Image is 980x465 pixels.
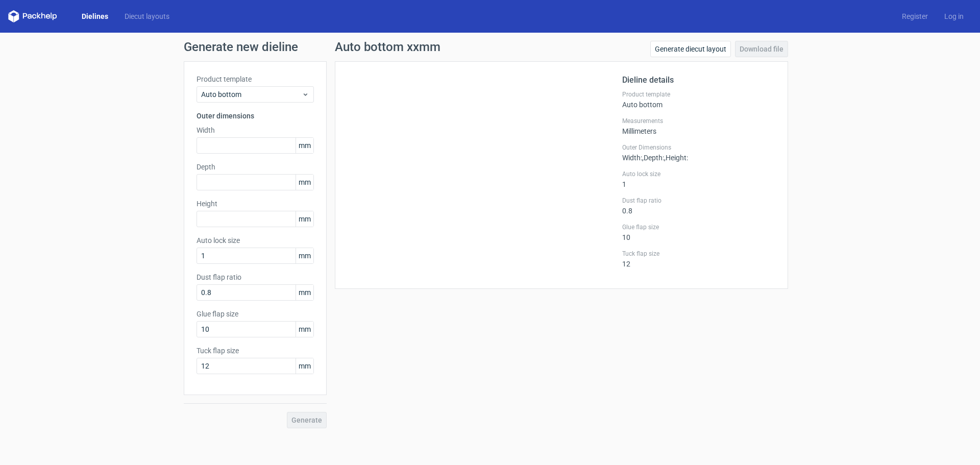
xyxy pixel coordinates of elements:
[197,111,314,121] h3: Outer dimensions
[197,74,314,84] label: Product template
[622,154,642,162] span: Width :
[73,11,116,21] a: Dielines
[622,250,775,268] div: 12
[622,197,775,205] label: Dust flap ratio
[622,90,775,99] label: Product template
[296,138,313,153] span: mm
[197,346,314,356] label: Tuck flap size
[622,170,775,178] label: Auto lock size
[296,175,313,190] span: mm
[197,125,314,135] label: Width
[622,117,775,135] div: Millimeters
[296,248,313,263] span: mm
[197,235,314,246] label: Auto lock size
[296,322,313,337] span: mm
[197,162,314,172] label: Depth
[296,358,313,374] span: mm
[894,11,936,21] a: Register
[184,41,796,53] h1: Generate new dieline
[335,41,440,53] h1: Auto bottom xxmm
[296,285,313,300] span: mm
[936,11,972,21] a: Log in
[201,89,302,100] span: Auto bottom
[622,197,775,215] div: 0.8
[116,11,178,21] a: Diecut layouts
[622,223,775,231] label: Glue flap size
[197,272,314,282] label: Dust flap ratio
[622,143,775,152] label: Outer Dimensions
[622,117,775,125] label: Measurements
[622,223,775,241] div: 10
[650,41,731,57] a: Generate diecut layout
[622,170,775,188] div: 1
[296,211,313,227] span: mm
[622,74,775,86] h2: Dieline details
[197,309,314,319] label: Glue flap size
[622,250,775,258] label: Tuck flap size
[622,90,775,109] div: Auto bottom
[664,154,688,162] span: , Height :
[197,199,314,209] label: Height
[642,154,664,162] span: , Depth :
